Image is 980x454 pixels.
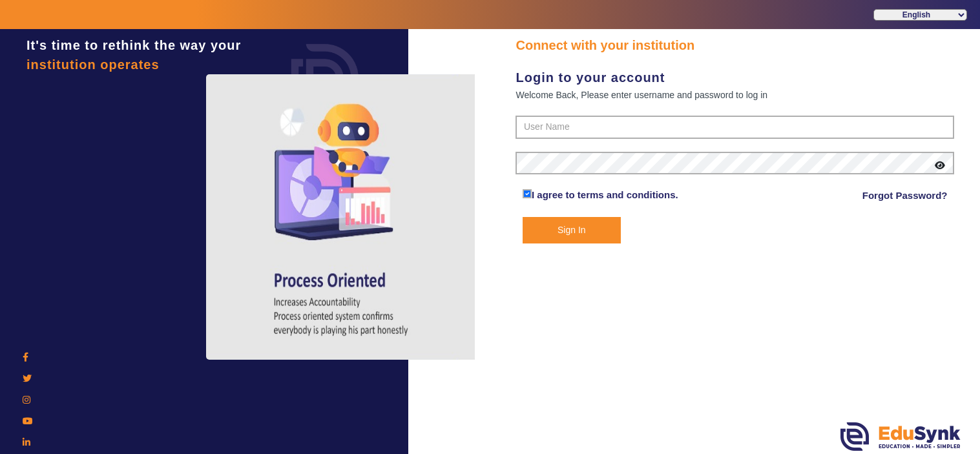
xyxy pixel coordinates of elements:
[26,38,241,52] span: It's time to rethink the way your
[523,217,621,243] button: Sign In
[516,68,954,87] div: Login to your account
[516,36,954,55] div: Connect with your institution
[862,188,948,203] a: Forgot Password?
[516,87,954,103] div: Welcome Back, Please enter username and password to log in
[532,189,678,200] a: I agree to terms and conditions.
[26,57,160,72] span: institution operates
[206,74,477,360] img: login4.png
[840,422,961,451] img: edusynk.png
[516,116,954,139] input: User Name
[276,29,373,126] img: login.png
